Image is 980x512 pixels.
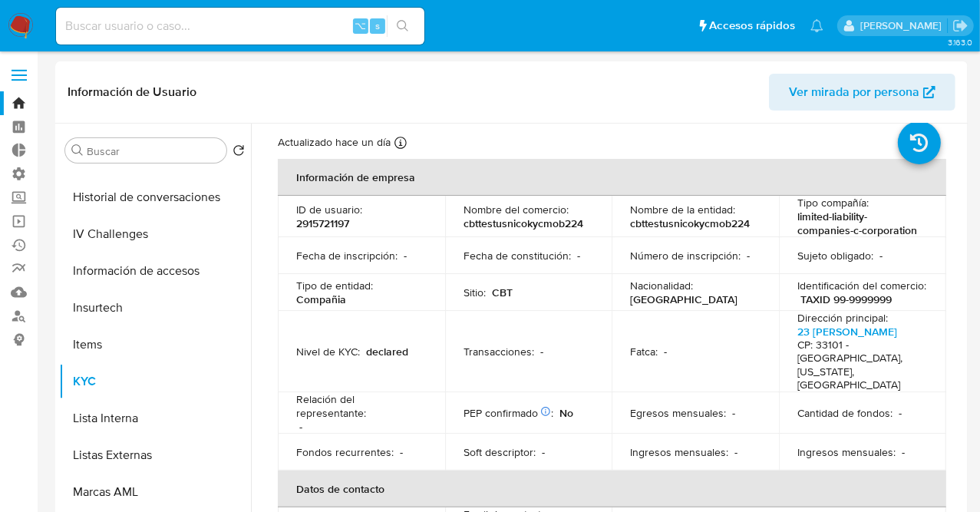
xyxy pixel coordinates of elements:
p: Nacionalidad : [630,279,693,292]
a: 23 [PERSON_NAME] [797,324,897,339]
button: Items [59,326,251,363]
p: - [747,249,750,263]
p: Relación del representante : [296,392,427,420]
button: search-icon [387,15,418,37]
button: Volver al orden por defecto [233,144,245,161]
p: Tipo compañía : [797,196,869,210]
th: Información de empresa [278,159,946,196]
p: Sitio : [464,286,486,299]
p: Fecha de constitución : [464,249,571,263]
p: limited-liability-companies-c-corporation [797,210,922,237]
p: Actualizado hace un día [278,135,391,150]
button: Listas Externas [59,437,251,474]
p: Sujeto obligado : [797,249,873,263]
p: - [540,345,543,358]
input: Buscar usuario o caso... [56,16,424,36]
button: Insurtech [59,289,251,326]
p: Ingresos mensuales : [797,445,896,459]
p: Dirección principal : [797,311,888,325]
p: Nombre del comercio : [464,203,569,216]
button: Información de accesos [59,253,251,289]
p: ID de usuario : [296,203,362,216]
p: 2915721197 [296,216,349,230]
p: cbttestusnicokycmob224 [630,216,750,230]
button: Marcas AML [59,474,251,510]
span: Accesos rápidos [709,18,795,34]
p: - [404,249,407,263]
p: Número de inscripción : [630,249,741,263]
p: - [299,420,302,434]
p: - [734,445,737,459]
a: Salir [952,18,968,34]
p: Soft descriptor : [464,445,536,459]
p: - [902,445,905,459]
button: Ver mirada por persona [769,74,955,111]
p: Ingresos mensuales : [630,445,728,459]
p: Tipo de entidad : [296,279,373,292]
p: Egresos mensuales : [630,406,726,420]
span: ⌥ [355,18,366,33]
p: cbttestusnicokycmob224 [464,216,583,230]
p: Fondos recurrentes : [296,445,394,459]
p: Cantidad de fondos : [797,406,893,420]
p: - [577,249,580,263]
p: PEP confirmado : [464,406,553,420]
p: No [559,406,573,420]
p: Nombre de la entidad : [630,203,735,216]
p: declared [366,345,408,358]
p: Fatca : [630,345,658,358]
p: [GEOGRAPHIC_DATA] [630,292,737,306]
p: - [664,345,667,358]
h4: CP: 33101 - [GEOGRAPHIC_DATA], [US_STATE], [GEOGRAPHIC_DATA] [797,339,922,392]
p: - [899,406,902,420]
p: - [542,445,545,459]
p: Compañia [296,292,346,306]
button: Buscar [71,144,84,157]
p: - [732,406,735,420]
button: Historial de conversaciones [59,179,251,216]
p: Fecha de inscripción : [296,249,398,263]
input: Buscar [87,144,220,158]
button: KYC [59,363,251,400]
p: - [879,249,883,263]
p: TAXID 99-9999999 [800,292,892,306]
button: IV Challenges [59,216,251,253]
a: Notificaciones [810,19,823,32]
p: Nivel de KYC : [296,345,360,358]
p: - [400,445,403,459]
p: matiassebastian.miranda@mercadolibre.com [860,18,947,33]
p: CBT [492,286,513,299]
span: s [375,18,380,33]
span: Ver mirada por persona [789,74,919,111]
p: Identificación del comercio : [797,279,926,292]
button: Lista Interna [59,400,251,437]
th: Datos de contacto [278,471,946,507]
h1: Información de Usuario [68,84,196,100]
p: Transacciones : [464,345,534,358]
